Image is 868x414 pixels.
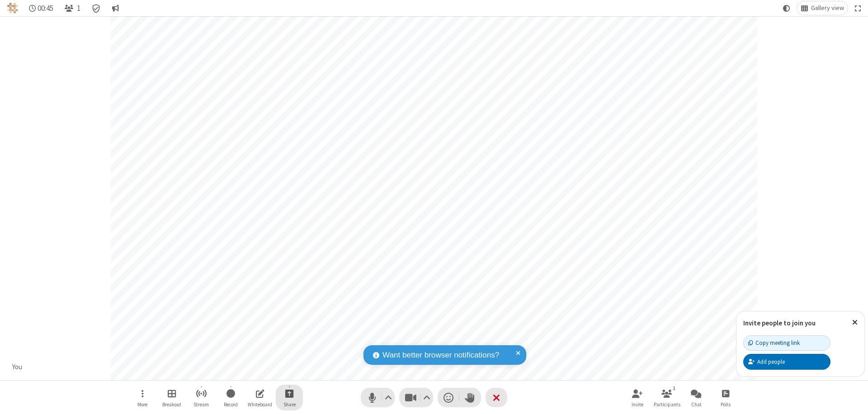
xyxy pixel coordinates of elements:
[712,385,739,410] button: Open poll
[654,402,680,407] span: Participants
[399,388,433,407] button: Stop video (⌘+Shift+V)
[851,1,865,15] button: Fullscreen
[77,4,80,13] span: 1
[193,402,209,407] span: Stream
[653,385,680,410] button: Open participant list
[438,388,459,407] button: Send a reaction
[276,385,303,410] button: Start sharing
[670,384,678,392] div: 1
[25,1,57,15] div: Timer
[248,402,272,407] span: Whiteboard
[721,402,731,407] span: Polls
[459,388,481,407] button: Raise hand
[361,388,395,407] button: Mute (⌘+Shift+A)
[158,385,185,410] button: Manage Breakout Rooms
[683,385,710,410] button: Open chat
[217,385,244,410] button: Start recording
[811,5,844,12] span: Gallery view
[382,349,499,361] span: Want better browser notifications?
[137,402,147,407] span: More
[797,1,848,15] button: Change layout
[691,402,702,407] span: Chat
[108,1,123,15] button: Conversation
[38,4,53,13] span: 00:45
[624,385,651,410] button: Invite participants (⌘+Shift+I)
[743,335,830,351] button: Copy meeting link
[188,385,215,410] button: Start streaming
[421,388,433,407] button: Video setting
[743,354,830,369] button: Add people
[748,339,800,347] div: Copy meeting link
[743,319,816,327] label: Invite people to join you
[845,311,864,334] button: Close popover
[129,385,156,410] button: Open menu
[486,388,507,407] button: End or leave meeting
[779,1,794,15] button: Using system theme
[162,402,181,407] span: Breakout
[246,385,274,410] button: Open shared whiteboard
[7,3,18,14] img: QA Selenium DO NOT DELETE OR CHANGE
[632,402,643,407] span: Invite
[382,388,395,407] button: Audio settings
[9,362,26,372] div: You
[224,402,238,407] span: Record
[61,1,84,15] button: Open participant list
[88,1,105,15] div: Meeting details Encryption enabled
[283,402,296,407] span: Share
